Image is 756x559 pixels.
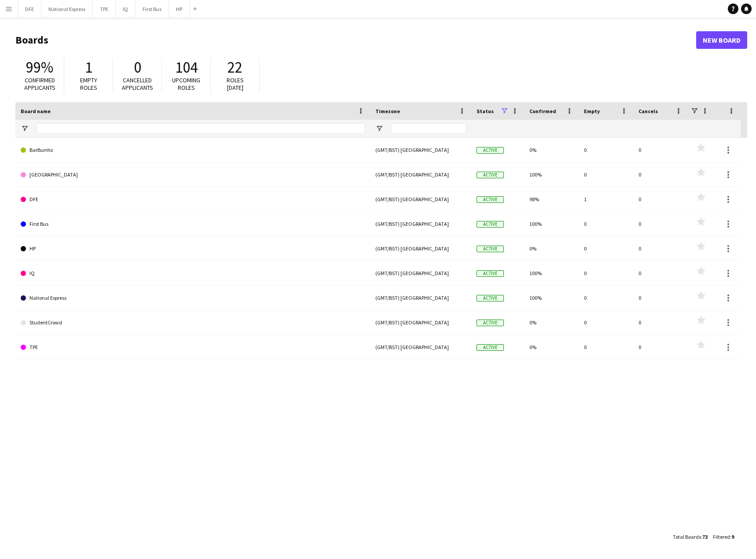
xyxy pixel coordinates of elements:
[579,335,633,359] div: 0
[524,138,579,162] div: 0%
[391,123,466,134] input: Timezone Filter Input
[477,221,504,228] span: Active
[477,344,504,351] span: Active
[169,0,190,18] button: HP
[633,310,688,335] div: 0
[375,125,383,132] button: Open Filter Menu
[639,108,658,114] span: Cancels
[370,335,471,359] div: (GMT/BST) [GEOGRAPHIC_DATA]
[175,58,198,77] span: 104
[633,261,688,285] div: 0
[370,310,471,335] div: (GMT/BST) [GEOGRAPHIC_DATA]
[713,528,734,545] div: :
[370,212,471,236] div: (GMT/BST) [GEOGRAPHIC_DATA]
[579,212,633,236] div: 0
[227,76,244,92] span: Roles [DATE]
[15,33,696,47] h1: Boards
[731,533,734,540] span: 9
[477,295,504,302] span: Active
[477,172,504,178] span: Active
[633,335,688,359] div: 0
[713,533,730,540] span: Filtered
[524,286,579,310] div: 100%
[41,0,93,18] button: National Express
[477,246,504,252] span: Active
[633,286,688,310] div: 0
[524,162,579,187] div: 100%
[134,58,141,77] span: 0
[228,58,242,77] span: 22
[21,108,51,114] span: Board name
[37,123,365,134] input: Board name Filter Input
[579,310,633,335] div: 0
[524,236,579,261] div: 0%
[673,528,708,545] div: :
[524,187,579,211] div: 98%
[122,76,153,92] span: Cancelled applicants
[370,187,471,211] div: (GMT/BST) [GEOGRAPHIC_DATA]
[633,162,688,187] div: 0
[370,236,471,261] div: (GMT/BST) [GEOGRAPHIC_DATA]
[85,58,92,77] span: 1
[579,236,633,261] div: 0
[24,76,55,92] span: Confirmed applicants
[21,162,365,187] a: [GEOGRAPHIC_DATA]
[702,533,708,540] span: 73
[21,212,365,236] a: First Bus
[633,138,688,162] div: 0
[584,108,600,114] span: Empty
[579,187,633,211] div: 1
[633,187,688,211] div: 0
[21,310,365,335] a: StudentCrowd
[80,76,97,92] span: Empty roles
[529,108,556,114] span: Confirmed
[18,0,41,18] button: DFE
[375,108,400,114] span: Timezone
[579,162,633,187] div: 0
[633,236,688,261] div: 0
[21,335,365,360] a: TPE
[21,138,365,162] a: BarBurrito
[579,286,633,310] div: 0
[370,162,471,187] div: (GMT/BST) [GEOGRAPHIC_DATA]
[116,0,136,18] button: IQ
[477,196,504,203] span: Active
[524,335,579,359] div: 0%
[477,108,494,114] span: Status
[21,236,365,261] a: HP
[524,212,579,236] div: 100%
[477,320,504,326] span: Active
[477,270,504,277] span: Active
[21,125,29,132] button: Open Filter Menu
[370,138,471,162] div: (GMT/BST) [GEOGRAPHIC_DATA]
[172,76,200,92] span: Upcoming roles
[21,261,365,286] a: IQ
[477,147,504,154] span: Active
[579,138,633,162] div: 0
[136,0,169,18] button: First Bus
[21,286,365,310] a: National Express
[633,212,688,236] div: 0
[696,31,747,49] a: New Board
[370,261,471,285] div: (GMT/BST) [GEOGRAPHIC_DATA]
[673,533,701,540] span: Total Boards
[21,187,365,212] a: DFE
[524,261,579,285] div: 100%
[579,261,633,285] div: 0
[93,0,116,18] button: TPE
[370,286,471,310] div: (GMT/BST) [GEOGRAPHIC_DATA]
[26,58,53,77] span: 99%
[524,310,579,335] div: 0%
